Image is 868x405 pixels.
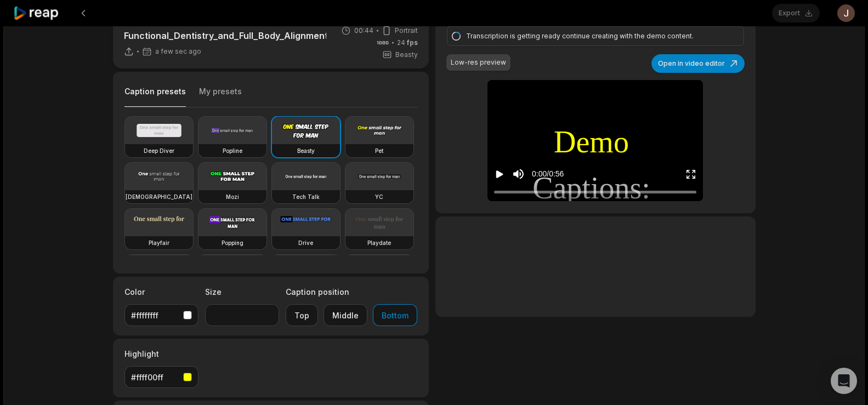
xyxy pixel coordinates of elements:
h3: [DEMOGRAPHIC_DATA] [126,192,192,201]
h3: Deep Diver [144,146,174,155]
div: 0:00 / 0:56 [532,168,564,180]
div: #ffffffff [131,310,179,321]
h3: Drive [298,238,313,247]
h3: YC [375,192,383,201]
h3: Playdate [367,238,391,247]
span: fps [407,38,418,47]
button: #ffffffff [124,304,198,326]
label: Highlight [124,348,198,360]
button: Middle [324,304,367,326]
button: Caption presets [124,86,186,107]
h3: Beasty [297,146,315,155]
span: 00:44 [354,26,373,36]
label: Caption position [286,286,417,298]
span: a few sec ago [155,47,201,56]
button: Bottom [373,304,417,326]
h3: Popping [222,238,243,247]
span: 24 [397,38,418,48]
button: Open in video editor [651,54,745,73]
p: Functional_Dentistry_and_Full_Body_Alignment [124,29,327,42]
h3: Tech Talk [292,192,320,201]
span: Beasty [395,50,418,60]
h3: Popline [223,146,242,155]
h3: Pet [375,146,383,155]
label: Color [124,286,198,298]
div: Low-res preview [451,58,506,67]
h3: Playfair [149,238,169,247]
button: #ffff00ff [124,366,198,388]
div: Open Intercom Messenger [831,368,857,394]
button: Mute sound [512,167,525,181]
button: Top [286,304,318,326]
button: Play video [494,164,505,184]
button: Enter Fullscreen [685,164,696,184]
h3: Mozi [226,192,239,201]
label: Size [205,286,279,298]
div: #ffff00ff [131,372,179,383]
div: Transcription is getting ready continue creating with the demo content. [466,31,722,41]
button: My presets [199,86,242,107]
span: Portrait [395,26,418,36]
span: Demo [554,119,629,165]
